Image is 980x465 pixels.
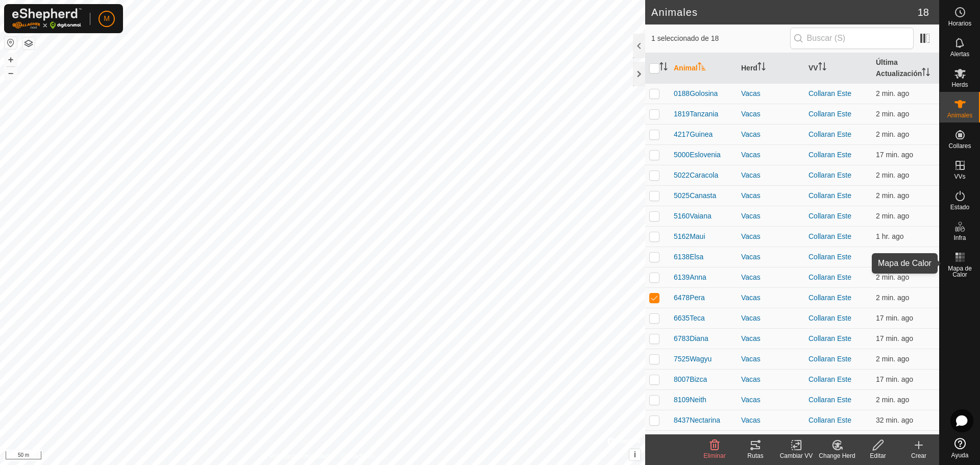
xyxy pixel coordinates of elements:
a: Collaran Este [808,334,851,342]
a: Collaran Este [808,355,851,363]
a: Collaran Este [808,253,851,261]
div: Vacas [741,313,800,324]
span: 18 [918,5,929,20]
span: 7525Wagyu [674,354,712,364]
span: 6478Pera [674,292,705,303]
span: Aug 19, 2025, 2:49 PM [876,355,909,363]
a: Política de Privacidad [270,452,329,461]
div: Vacas [741,190,800,201]
span: i [634,450,636,459]
span: Ayuda [951,452,969,458]
div: Vacas [741,109,800,119]
div: Rutas [735,451,776,460]
div: Vacas [741,395,800,405]
div: Vacas [741,150,800,160]
button: Capas del Mapa [22,37,35,50]
th: Última Actualización [872,53,939,84]
div: Crear [898,451,939,460]
span: Infra [953,235,966,241]
span: Aug 19, 2025, 2:34 PM [876,375,913,383]
p-sorticon: Activar para ordenar [922,69,930,78]
th: Animal [670,53,737,84]
span: Collares [948,143,971,149]
span: Aug 19, 2025, 2:49 PM [876,89,909,97]
a: Collaran Este [808,110,851,118]
div: Vacas [741,252,800,262]
a: Collaran Este [808,130,851,138]
p-sorticon: Activar para ordenar [818,64,826,72]
span: VVs [954,174,965,180]
span: Animales [947,112,972,118]
span: 8437Nectarina [674,415,720,426]
span: Aug 19, 2025, 2:34 PM [876,151,913,159]
a: Collaran Este [808,375,851,383]
div: Vacas [741,231,800,242]
a: Collaran Este [808,212,851,220]
span: 6138Elsa [674,252,703,262]
a: Collaran Este [808,396,851,404]
button: i [629,449,641,460]
p-sorticon: Activar para ordenar [659,64,668,72]
span: Aug 19, 2025, 2:49 PM [876,191,909,200]
a: Collaran Este [808,293,851,302]
button: + [5,54,17,66]
span: 5162Maui [674,231,705,242]
a: Contáctenos [341,452,375,461]
span: Eliminar [703,452,725,459]
a: Collaran Este [808,171,851,179]
span: Aug 19, 2025, 2:34 PM [876,334,913,342]
div: Change Herd [817,451,857,460]
span: Aug 19, 2025, 2:49 PM [876,212,909,220]
span: Aug 19, 2025, 2:34 PM [876,314,913,322]
span: Aug 19, 2025, 2:34 PM [876,253,913,261]
span: 8109Neith [674,395,706,405]
img: Logo Gallagher [12,8,82,29]
span: 4217Guinea [674,129,713,140]
span: 1 seleccionado de 18 [651,33,790,44]
span: 6783Diana [674,333,708,344]
div: Vacas [741,292,800,303]
h2: Animales [651,6,918,18]
span: Horarios [948,20,971,27]
div: Vacas [741,374,800,385]
p-sorticon: Activar para ordenar [757,64,766,72]
span: 8007Bizca [674,374,707,385]
a: Collaran Este [808,416,851,424]
span: 6139Anna [674,272,706,283]
a: Ayuda [940,434,980,462]
span: Aug 19, 2025, 2:49 PM [876,171,909,179]
span: 6635Teca [674,313,705,324]
a: Collaran Este [808,232,851,240]
a: Collaran Este [808,89,851,97]
span: 5025Canasta [674,190,716,201]
span: 5000Eslovenia [674,150,721,160]
span: 1819Tanzania [674,109,718,119]
span: Mapa de Calor [942,265,977,278]
span: 0188Golosina [674,88,718,99]
span: M [104,13,110,24]
button: – [5,67,17,79]
div: Vacas [741,333,800,344]
span: Aug 19, 2025, 2:49 PM [876,396,909,404]
span: Estado [950,204,969,210]
span: Aug 19, 2025, 1:34 PM [876,232,904,240]
a: Collaran Este [808,273,851,281]
span: Herds [951,82,968,88]
span: 5160Vaiana [674,211,712,222]
span: Aug 19, 2025, 2:49 PM [876,130,909,138]
div: Vacas [741,354,800,364]
div: Cambiar VV [776,451,817,460]
th: Herd [737,53,804,84]
span: Aug 19, 2025, 2:19 PM [876,416,913,424]
div: Editar [857,451,898,460]
div: Vacas [741,170,800,181]
div: Vacas [741,211,800,222]
div: Vacas [741,88,800,99]
a: Collaran Este [808,314,851,322]
div: Vacas [741,129,800,140]
button: Restablecer Mapa [5,37,17,49]
a: Collaran Este [808,191,851,200]
th: VV [804,53,872,84]
span: Aug 19, 2025, 2:49 PM [876,293,909,302]
input: Buscar (S) [790,28,914,49]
